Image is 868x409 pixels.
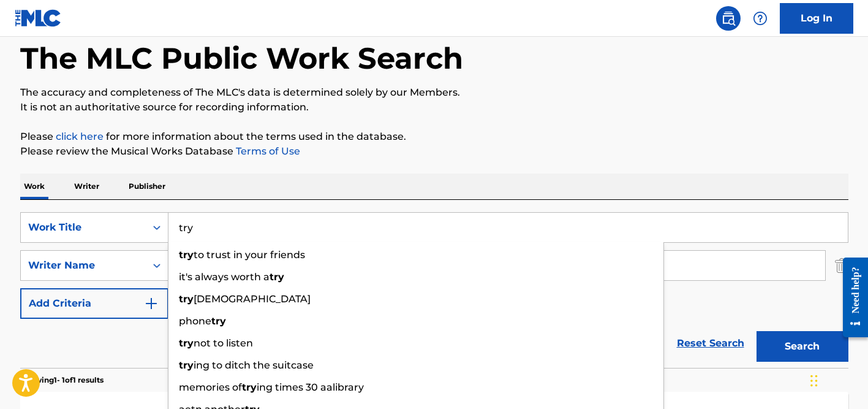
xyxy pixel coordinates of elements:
[753,11,768,26] img: help
[194,337,253,349] span: not to listen
[671,330,750,357] a: Reset Search
[179,293,194,305] strong: try
[270,271,284,283] strong: try
[20,85,848,100] p: The accuracy and completeness of The MLC's data is determined solely by our Members.
[20,212,848,368] form: Search Form
[194,249,305,261] span: to trust in your friends
[20,174,48,199] p: Work
[70,174,103,199] p: Writer
[179,249,194,261] strong: try
[757,331,848,362] button: Search
[179,271,270,283] span: it's always worth a
[242,381,257,393] strong: try
[144,296,159,311] img: 9d2ae6d4665cec9f34b9.svg
[257,381,364,393] span: ing times 30 aalibrary
[810,362,818,399] div: Drag
[20,40,463,77] h1: The MLC Public Work Search
[28,220,138,235] div: Work Title
[194,359,314,371] span: ing to ditch the suitcase
[179,337,194,349] strong: try
[211,315,226,327] strong: try
[716,6,741,31] a: Public Search
[834,248,868,346] iframe: Resource Center
[179,315,211,327] span: phone
[20,288,168,319] button: Add Criteria
[780,3,853,34] a: Log In
[194,293,311,305] span: [DEMOGRAPHIC_DATA]
[20,375,104,386] p: Showing 1 - 1 of 1 results
[20,129,848,144] p: Please for more information about the terms used in the database.
[125,174,169,199] p: Publisher
[20,144,848,159] p: Please review the Musical Works Database
[179,359,194,371] strong: try
[721,11,736,26] img: search
[56,131,104,142] a: click here
[807,350,868,409] iframe: Chat Widget
[179,381,242,393] span: memories of
[20,100,848,115] p: It is not an authoritative source for recording information.
[748,6,772,31] div: Help
[233,145,300,157] a: Terms of Use
[15,9,62,27] img: MLC Logo
[28,258,138,273] div: Writer Name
